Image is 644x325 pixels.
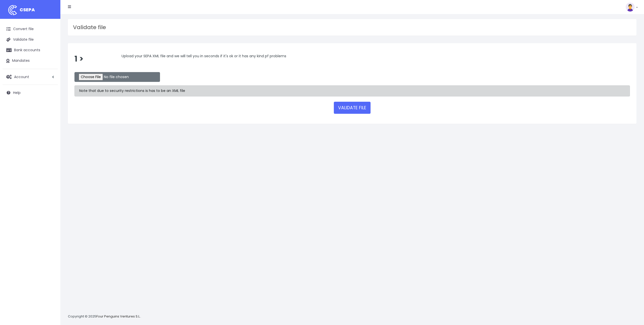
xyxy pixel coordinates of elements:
a: Convert file [3,24,58,34]
a: Account [3,72,58,82]
a: Validate file [3,34,58,45]
button: VALIDATE FILE [334,102,371,114]
p: Copyright © 2025 . [68,314,141,319]
img: logo [6,4,19,16]
img: profile [626,3,635,12]
a: Bank accounts [3,45,58,56]
h3: Validate file [73,24,631,31]
span: Account [14,74,29,79]
span: CSEPA [20,7,35,13]
a: Help [3,87,58,98]
span: 1 > [74,53,84,64]
a: Four Penguins Ventures S.L. [96,314,140,319]
div: Note that due to security restrictions is has to be an XML file [74,85,630,96]
span: Upload your SEPA XML file and we will tell you in seconds if it's ok or it has any kind pf problems [122,53,286,59]
span: Help [13,90,21,95]
a: Mandates [3,56,58,66]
